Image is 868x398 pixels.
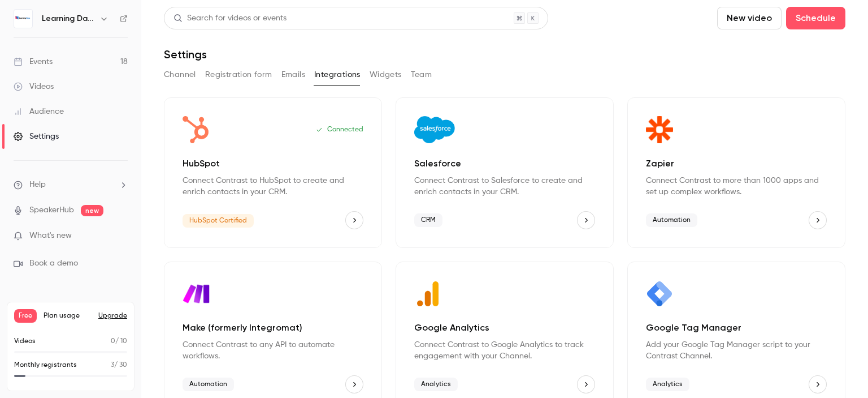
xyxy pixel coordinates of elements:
span: Free [14,309,37,323]
p: Google Analytics [414,321,595,335]
button: Upgrade [98,311,127,320]
img: tab_domain_overview_orange.svg [46,66,55,75]
span: Analytics [646,378,689,391]
p: Google Tag Manager [646,321,827,335]
div: Domaine: [DOMAIN_NAME] [29,29,128,38]
button: Emails [281,66,305,84]
img: tab_keywords_by_traffic_grey.svg [128,66,137,75]
h1: Settings [164,48,207,61]
h6: Learning Days [42,13,95,24]
div: Mots-clés [141,67,173,74]
span: What's new [29,230,72,242]
button: Google Tag Manager [809,375,827,393]
span: 3 [111,362,114,369]
button: Registration form [205,66,272,84]
div: Search for videos or events [173,12,287,24]
div: Videos [14,81,54,92]
button: Make (formerly Integromat) [345,375,363,393]
div: Audience [14,106,64,117]
img: Learning Days [14,10,32,28]
button: New video [717,7,782,29]
span: Analytics [414,378,458,391]
button: Schedule [786,7,845,29]
p: / 10 [111,336,127,346]
span: Automation [183,378,234,391]
span: HubSpot Certified [183,214,254,228]
p: Videos [14,336,36,346]
div: Domaine [58,67,87,74]
span: 0 [111,338,115,345]
p: / 30 [111,360,127,370]
button: Salesforce [577,211,595,229]
p: HubSpot [183,157,363,170]
div: Settings [14,131,59,142]
p: Connect Contrast to Google Analytics to track engagement with your Channel. [414,339,595,362]
p: Monthly registrants [14,360,77,370]
button: Google Analytics [577,375,595,393]
p: Salesforce [414,157,595,170]
p: Connect Contrast to any API to automate workflows. [183,339,363,362]
p: Add your Google Tag Manager script to your Contrast Channel. [646,339,827,362]
p: Connect Contrast to HubSpot to create and enrich contacts in your CRM. [183,175,363,198]
button: HubSpot [345,211,363,229]
button: Team [411,66,432,84]
button: Channel [164,66,196,84]
div: Salesforce [396,97,614,248]
span: CRM [414,213,442,227]
button: Integrations [314,66,361,84]
div: HubSpot [164,97,382,248]
span: new [81,205,103,216]
button: Zapier [809,211,827,229]
p: Connected [316,125,363,134]
span: Plan usage [44,311,92,320]
span: Help [29,179,46,191]
div: v 4.0.25 [32,18,55,27]
p: Zapier [646,157,827,170]
a: SpeakerHub [29,204,74,216]
li: help-dropdown-opener [14,179,128,191]
div: Zapier [627,97,845,248]
p: Make (formerly Integromat) [183,321,363,335]
img: website_grey.svg [18,29,27,38]
button: Widgets [370,66,402,84]
span: Book a demo [29,258,78,269]
p: Connect Contrast to more than 1000 apps and set up complex workflows. [646,175,827,198]
p: Connect Contrast to Salesforce to create and enrich contacts in your CRM. [414,175,595,198]
img: logo_orange.svg [18,18,27,27]
span: Automation [646,213,697,227]
div: Events [14,56,53,67]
